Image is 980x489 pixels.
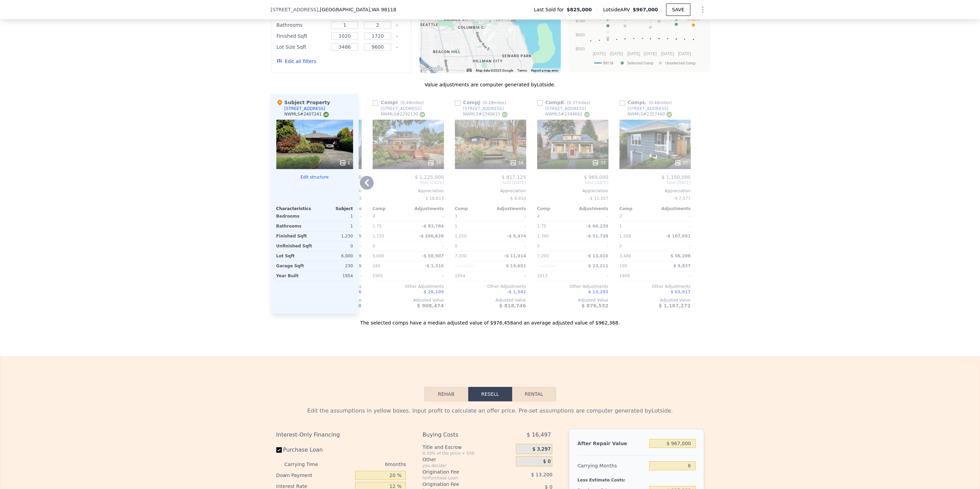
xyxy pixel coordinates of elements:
div: [STREET_ADDRESS] [285,106,325,111]
span: $ 876,532 [581,303,608,308]
div: Comp I [373,99,427,106]
div: 6 months [332,459,406,470]
span: Last Sold for [534,6,567,13]
button: Resell [468,387,512,401]
div: 1954 [455,271,489,281]
span: -$ 64,235 [586,224,608,229]
span: 190 [619,264,627,268]
span: 7,200 [455,254,467,258]
div: Unspecified [455,261,489,271]
div: - [656,241,691,251]
span: $ 908,474 [417,303,444,308]
input: Purchase Loan [276,447,282,453]
button: Show Options [696,3,710,16]
span: $967,000 [633,7,658,12]
div: Carrying Time [285,459,329,470]
span: ( miles) [646,100,675,105]
img: NWMLS Logo [584,112,590,117]
span: Lotside ARV [603,6,632,13]
div: Title and Escrow [422,444,513,451]
div: 4615 49th Ave S [500,15,507,27]
span: $ 0 [543,459,551,465]
div: Appreciation [619,188,691,194]
span: ( miles) [398,100,426,105]
a: Open this area in Google Maps (opens a new window) [421,64,444,73]
div: Other Adjustments [455,284,526,289]
span: , WA 98118 [370,7,396,12]
div: Buying Costs [422,429,499,441]
span: $ 1,225,000 [415,174,444,180]
div: 1954 [316,271,353,281]
div: - [410,241,444,251]
div: Subject Property [276,99,330,106]
text: Unselected Comp [665,61,695,65]
span: -$ 5,474 [507,234,526,239]
div: - [492,211,526,221]
text: $600 [576,33,585,37]
div: 33 [592,159,605,166]
button: Keyboard shortcuts [467,69,471,72]
text: E [675,16,677,20]
div: - [410,211,444,221]
span: $ 13,200 [531,472,552,477]
text: Selected Comp [627,61,653,65]
span: $ 3,297 [532,446,551,452]
div: Year Built [276,271,313,281]
a: [STREET_ADDRESS] [619,106,668,111]
img: NWMLS Logo [420,112,425,117]
div: [STREET_ADDRESS] [463,106,504,111]
span: 0.37 [569,100,578,105]
a: [STREET_ADDRESS] [373,106,422,111]
div: 1908 [619,271,654,281]
div: Down Payment [276,470,353,481]
text: [DATE] [610,51,623,56]
div: Lot Size Sqft [277,42,327,52]
div: 34 [427,159,441,166]
div: 1,230 [316,231,353,241]
span: -$ 51,728 [586,234,608,239]
div: Other [422,456,513,463]
span: 4 [373,214,375,219]
span: 0.28 [484,100,494,105]
div: The selected comps have a median adjusted value of $976,458 and an average adjusted value of $962... [271,314,710,326]
div: NWMLS # 2357460 [628,111,672,117]
div: Finished Sqft [276,231,313,241]
div: Other Adjustments [373,284,444,289]
div: Adjusted Value [619,297,691,303]
div: 1 [619,221,654,231]
text: [DATE] [678,51,691,56]
div: - [656,211,691,221]
span: -$ 50,907 [422,254,444,258]
div: Other Adjustments [537,284,608,289]
span: 1,250 [455,234,467,239]
div: 1 [339,159,350,166]
div: for Purchase Loan [422,475,499,481]
a: [STREET_ADDRESS] [455,106,504,111]
span: Map data ©2025 Google [476,69,513,72]
div: Comp [619,206,655,211]
button: Clear [396,35,398,38]
div: 5044 44th Ave S [487,32,495,43]
div: Bedrooms [276,211,313,221]
span: , [GEOGRAPHIC_DATA] [318,6,396,13]
div: Other Adjustments [619,284,691,289]
div: NWMLS # 2340615 [463,111,507,117]
span: $ 63,917 [670,290,691,294]
span: ( miles) [480,100,509,105]
span: -$ 15,557 [589,196,608,201]
div: Comp L [619,99,675,106]
div: 4920 51st Ave S [506,26,513,38]
span: -$ 9,910 [509,196,526,201]
text: J [649,19,651,23]
div: Adjusted Value [537,297,608,303]
div: 4710 43rd Ave S [486,18,494,30]
div: Appreciation [373,188,444,194]
span: 240 [373,264,380,268]
span: 0 [373,244,375,248]
span: 7,200 [537,254,549,258]
div: Less Estimate Costs: [577,472,695,484]
div: you decide! [422,463,513,468]
span: 4 [537,214,540,219]
span: 1,390 [537,234,549,239]
span: $ 4,837 [673,264,690,268]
